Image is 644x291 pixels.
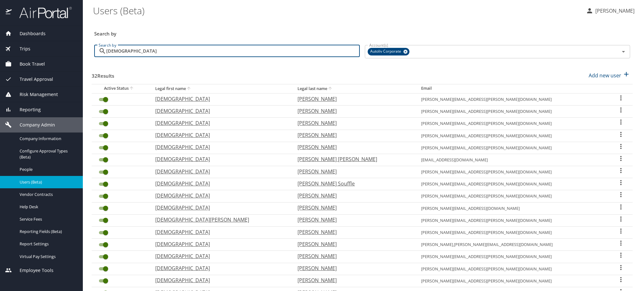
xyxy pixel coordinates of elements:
[155,216,285,223] p: [DEMOGRAPHIC_DATA][PERSON_NAME]
[12,30,46,37] span: Dashboards
[12,91,58,98] span: Risk Management
[155,155,285,163] p: [DEMOGRAPHIC_DATA]
[155,192,285,199] p: [DEMOGRAPHIC_DATA]
[297,168,408,175] p: [PERSON_NAME]
[155,180,285,187] p: [DEMOGRAPHIC_DATA]
[416,214,609,226] td: [PERSON_NAME][EMAIL_ADDRESS][PERSON_NAME][DOMAIN_NAME]
[106,45,360,57] input: Search by name or email
[150,84,293,93] th: Legal first name
[416,166,609,178] td: [PERSON_NAME][EMAIL_ADDRESS][PERSON_NAME][DOMAIN_NAME]
[129,86,135,92] button: sort
[297,95,408,103] p: [PERSON_NAME]
[297,252,408,260] p: [PERSON_NAME]
[292,84,416,93] th: Legal last name
[94,26,630,37] h3: Search by
[589,72,621,79] p: Add new user
[6,6,12,19] img: icon-airportal.png
[593,7,635,15] p: [PERSON_NAME]
[583,5,637,16] button: [PERSON_NAME]
[297,131,408,139] p: [PERSON_NAME]
[155,168,285,175] p: [DEMOGRAPHIC_DATA]
[12,76,53,83] span: Travel Approval
[416,106,609,118] td: [PERSON_NAME][EMAIL_ADDRESS][PERSON_NAME][DOMAIN_NAME]
[155,143,285,151] p: [DEMOGRAPHIC_DATA]
[155,131,285,139] p: [DEMOGRAPHIC_DATA]
[297,276,408,284] p: [PERSON_NAME]
[20,191,75,197] span: Vendor Contracts
[20,148,75,160] span: Configure Approval Types (Beta)
[368,48,405,55] span: Autoliv Corporate
[20,241,75,247] span: Report Settings
[155,228,285,236] p: [DEMOGRAPHIC_DATA]
[186,86,192,92] button: sort
[416,84,609,93] th: Email
[416,93,609,105] td: [PERSON_NAME][EMAIL_ADDRESS][PERSON_NAME][DOMAIN_NAME]
[327,86,334,92] button: sort
[416,275,609,287] td: [PERSON_NAME][EMAIL_ADDRESS][PERSON_NAME][DOMAIN_NAME]
[297,264,408,272] p: [PERSON_NAME]
[297,180,408,187] p: [PERSON_NAME] Souffle
[20,166,75,172] span: People
[297,216,408,223] p: [PERSON_NAME]
[297,204,408,211] p: [PERSON_NAME]
[12,6,72,19] img: airportal-logo.png
[297,143,408,151] p: [PERSON_NAME]
[297,119,408,127] p: [PERSON_NAME]
[12,267,53,274] span: Employee Tools
[155,119,285,127] p: [DEMOGRAPHIC_DATA]
[20,179,75,185] span: Users (Beta)
[416,239,609,251] td: [PERSON_NAME],[PERSON_NAME][EMAIL_ADDRESS][DOMAIN_NAME]
[92,68,114,80] h3: 32 Results
[416,227,609,239] td: [PERSON_NAME][EMAIL_ADDRESS][PERSON_NAME][DOMAIN_NAME]
[297,107,408,115] p: [PERSON_NAME]
[20,254,75,260] span: Virtual Pay Settings
[297,155,408,163] p: [PERSON_NAME] [PERSON_NAME]
[416,154,609,166] td: [EMAIL_ADDRESS][DOMAIN_NAME]
[416,130,609,142] td: [PERSON_NAME][EMAIL_ADDRESS][PERSON_NAME][DOMAIN_NAME]
[297,228,408,236] p: [PERSON_NAME]
[93,1,581,20] h1: Users (Beta)
[20,229,75,235] span: Reporting Fields (Beta)
[12,61,45,68] span: Book Travel
[155,204,285,211] p: [DEMOGRAPHIC_DATA]
[155,252,285,260] p: [DEMOGRAPHIC_DATA]
[416,178,609,190] td: [PERSON_NAME][EMAIL_ADDRESS][PERSON_NAME][DOMAIN_NAME]
[297,192,408,199] p: [PERSON_NAME]
[368,48,409,55] div: Autoliv Corporate
[155,107,285,115] p: [DEMOGRAPHIC_DATA]
[416,190,609,202] td: [PERSON_NAME][EMAIL_ADDRESS][PERSON_NAME][DOMAIN_NAME]
[416,263,609,275] td: [PERSON_NAME][EMAIL_ADDRESS][PERSON_NAME][DOMAIN_NAME]
[416,202,609,214] td: [PERSON_NAME][EMAIL_ADDRESS][DOMAIN_NAME]
[416,118,609,130] td: [PERSON_NAME][EMAIL_ADDRESS][PERSON_NAME][DOMAIN_NAME]
[155,240,285,248] p: [DEMOGRAPHIC_DATA]
[12,106,41,113] span: Reporting
[416,251,609,263] td: [PERSON_NAME][EMAIL_ADDRESS][PERSON_NAME][DOMAIN_NAME]
[619,47,628,56] button: Open
[155,276,285,284] p: [DEMOGRAPHIC_DATA]
[12,121,55,128] span: Company Admin
[92,84,150,93] th: Active Status
[155,95,285,103] p: [DEMOGRAPHIC_DATA]
[297,240,408,248] p: [PERSON_NAME]
[155,264,285,272] p: [DEMOGRAPHIC_DATA]
[586,68,633,82] button: Add new user
[12,45,30,52] span: Trips
[20,216,75,222] span: Service Fees
[20,204,75,210] span: Help Desk
[20,136,75,142] span: Company Information
[416,142,609,154] td: [PERSON_NAME][EMAIL_ADDRESS][PERSON_NAME][DOMAIN_NAME]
